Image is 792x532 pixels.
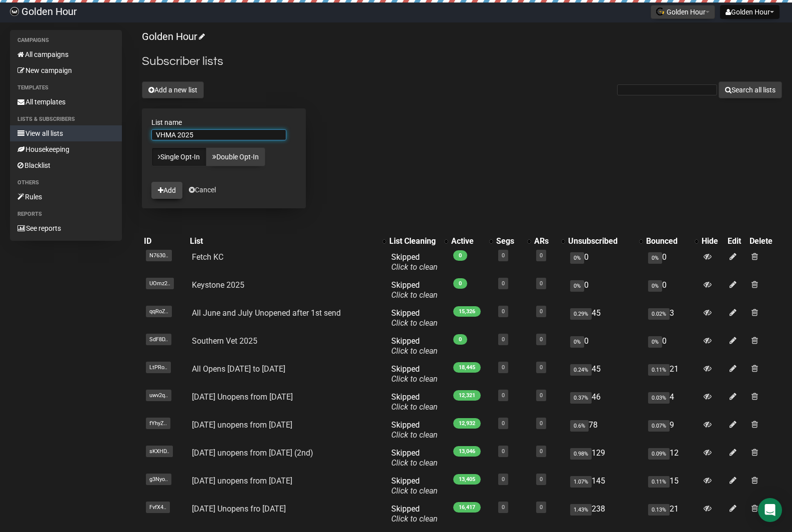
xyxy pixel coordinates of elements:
a: Housekeeping [10,141,122,157]
th: Edit: No sort applied, sorting is disabled [726,234,748,248]
a: Click to clean [391,430,438,440]
button: Add [151,182,182,199]
span: g3Nyo.. [146,474,171,485]
a: 0 [502,392,505,399]
a: 0 [540,392,543,399]
a: Double Opt-In [206,147,265,166]
span: Skipped [391,252,438,272]
th: Segs: No sort applied, activate to apply an ascending sort [494,234,532,248]
li: Others [10,177,122,189]
div: Unsubscribed [568,236,634,246]
span: 0.98% [570,448,592,460]
a: 0 [540,504,543,511]
span: SdF8D.. [146,334,171,345]
td: 145 [566,472,644,500]
a: Golden Hour [142,30,203,42]
a: Keystone 2025 [192,280,244,290]
span: LtPRo.. [146,362,171,373]
td: 129 [566,444,644,472]
th: ARs: No sort applied, activate to apply an ascending sort [532,234,566,248]
a: 0 [540,280,543,287]
a: 0 [502,308,505,315]
span: 15,326 [453,306,481,317]
span: Skipped [391,476,438,496]
th: Unsubscribed: No sort applied, activate to apply an ascending sort [566,234,644,248]
div: Hide [702,236,724,246]
a: All Opens [DATE] to [DATE] [192,364,285,374]
button: Search all lists [719,81,782,98]
span: 0.11% [648,476,670,488]
span: N7630.. [146,250,172,261]
td: 46 [566,388,644,416]
a: 0 [540,476,543,483]
li: Lists & subscribers [10,113,122,125]
button: Golden Hour [720,5,780,19]
li: Templates [10,82,122,94]
div: Open Intercom Messenger [758,498,782,522]
a: 0 [502,252,505,259]
img: 4dac617f81f68be36ebd0f5b3f5e31fd [10,7,19,16]
a: 0 [502,476,505,483]
a: Click to clean [391,458,438,468]
a: Cancel [189,186,216,194]
a: 0 [540,252,543,259]
span: UOmz2.. [146,278,174,289]
a: All June and July Unopened after 1st send [192,308,341,318]
td: 78 [566,416,644,444]
th: Active: No sort applied, activate to apply an ascending sort [449,234,494,248]
th: List Cleaning: No sort applied, activate to apply an ascending sort [387,234,449,248]
span: Skipped [391,336,438,356]
a: [DATE] Unopens fro [DATE] [192,504,286,514]
span: 0% [648,280,662,292]
span: 1.07% [570,476,592,488]
li: Campaigns [10,34,122,46]
a: Click to clean [391,346,438,356]
a: [DATE] unopens from [DATE] [192,420,292,430]
span: 0.24% [570,364,592,376]
a: 0 [502,448,505,455]
td: 45 [566,360,644,388]
span: 16,417 [453,502,481,513]
span: Skipped [391,364,438,384]
span: 0 [453,250,467,261]
a: Click to clean [391,402,438,412]
span: 12,932 [453,418,481,429]
td: 0 [644,248,700,276]
span: 0.09% [648,448,670,460]
span: Skipped [391,392,438,412]
span: Skipped [391,448,438,468]
span: fYhyZ.. [146,418,170,429]
span: 0 [453,334,467,345]
span: 0% [570,280,584,292]
th: Bounced: No sort applied, activate to apply an ascending sort [644,234,700,248]
img: favicons [656,7,664,15]
span: 0.37% [570,392,592,404]
a: [DATE] Unopens from [DATE] [192,392,293,402]
a: 0 [502,504,505,511]
div: ID [144,236,186,246]
a: All campaigns [10,46,122,62]
span: 0% [570,336,584,348]
th: List: No sort applied, activate to apply an ascending sort [188,234,387,248]
a: 0 [540,308,543,315]
span: 0 [453,278,467,289]
a: 0 [502,420,505,427]
a: 0 [540,336,543,343]
a: All templates [10,94,122,110]
label: List name [151,118,296,127]
div: Segs [496,236,522,246]
div: Active [451,236,484,246]
span: uwv2q.. [146,390,171,401]
a: Single Opt-In [151,147,206,166]
span: 0.03% [648,392,670,404]
a: Click to clean [391,318,438,328]
button: Add a new list [142,81,204,98]
a: 0 [540,364,543,371]
span: qqRoZ.. [146,306,172,317]
td: 21 [644,500,700,528]
a: Click to clean [391,374,438,384]
a: Fetch KC [192,252,223,262]
a: Blacklist [10,157,122,173]
th: Hide: No sort applied, sorting is disabled [700,234,726,248]
span: 0.29% [570,308,592,320]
